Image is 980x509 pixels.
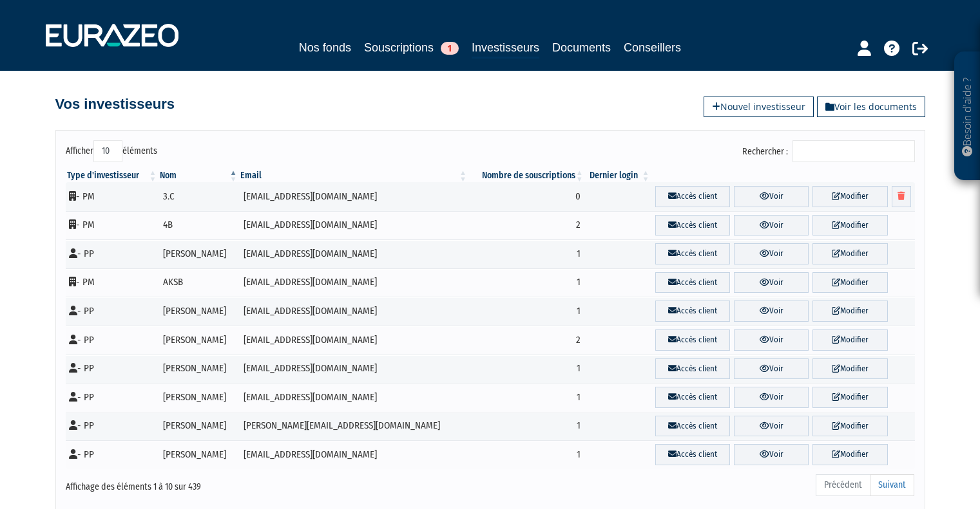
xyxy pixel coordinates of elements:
a: Supprimer [892,186,911,207]
a: Accès client [655,358,730,380]
td: [PERSON_NAME][EMAIL_ADDRESS][DOMAIN_NAME] [239,412,468,441]
td: [PERSON_NAME] [159,440,239,469]
th: Email : activer pour trier la colonne par ordre croissant [239,169,468,182]
a: Modifier [812,186,887,207]
td: 2 [468,326,585,355]
a: Accès client [655,416,730,437]
a: Modifier [812,358,887,380]
td: [EMAIL_ADDRESS][DOMAIN_NAME] [239,268,468,297]
td: - PP [66,297,159,326]
td: [EMAIL_ADDRESS][DOMAIN_NAME] [239,297,468,326]
a: Voir [734,358,809,380]
a: Voir [734,329,809,351]
td: [EMAIL_ADDRESS][DOMAIN_NAME] [239,239,468,268]
td: [PERSON_NAME] [159,297,239,326]
td: [EMAIL_ADDRESS][DOMAIN_NAME] [239,182,468,211]
p: Besoin d'aide ? [960,59,975,174]
h4: Vos investisseurs [55,97,175,112]
td: 3.C [159,182,239,211]
td: - PP [66,355,159,384]
td: 1 [468,440,585,469]
a: Souscriptions1 [364,39,459,57]
th: Dernier login : activer pour trier la colonne par ordre croissant [585,169,651,182]
td: - PP [66,412,159,441]
label: Afficher éléments [66,140,157,162]
td: - PP [66,383,159,412]
td: - PM [66,268,159,297]
td: [EMAIL_ADDRESS][DOMAIN_NAME] [239,440,468,469]
a: Modifier [812,301,887,322]
a: Voir les documents [817,97,925,117]
td: - PP [66,239,159,268]
a: Modifier [812,416,887,437]
td: 1 [468,383,585,412]
a: Accès client [655,329,730,351]
a: Voir [734,387,809,408]
img: 1732889491-logotype_eurazeo_blanc_rvb.png [46,24,178,47]
a: Accès client [655,272,730,293]
td: 2 [468,211,585,240]
td: 1 [468,355,585,384]
a: Nouvel investisseur [704,97,814,117]
td: 1 [468,268,585,297]
a: Voir [734,215,809,236]
td: 4B [159,211,239,240]
td: 1 [468,239,585,268]
td: - PM [66,182,159,211]
div: Affichage des éléments 1 à 10 sur 439 [66,473,408,494]
td: [PERSON_NAME] [159,239,239,268]
a: Voir [734,444,809,465]
th: &nbsp; [651,169,915,182]
td: [PERSON_NAME] [159,383,239,412]
select: Afficheréléments [93,140,122,162]
input: Rechercher : [793,140,915,162]
a: Accès client [655,301,730,322]
th: Nombre de souscriptions : activer pour trier la colonne par ordre croissant [468,169,585,182]
td: [EMAIL_ADDRESS][DOMAIN_NAME] [239,383,468,412]
label: Rechercher : [742,140,915,162]
a: Voir [734,243,809,264]
a: Accès client [655,243,730,264]
td: AKSB [159,268,239,297]
a: Modifier [812,272,887,293]
a: Accès client [655,387,730,408]
td: 0 [468,182,585,211]
td: [EMAIL_ADDRESS][DOMAIN_NAME] [239,211,468,240]
a: Modifier [812,387,887,408]
td: [PERSON_NAME] [159,355,239,384]
span: 1 [441,42,459,55]
a: Suivant [870,474,914,496]
td: 1 [468,412,585,441]
td: - PP [66,440,159,469]
a: Investisseurs [472,39,539,59]
a: Voir [734,416,809,437]
th: Type d'investisseur : activer pour trier la colonne par ordre croissant [66,169,159,182]
a: Accès client [655,186,730,207]
a: Nos fonds [299,39,351,57]
td: - PP [66,326,159,355]
a: Modifier [812,243,887,264]
td: [PERSON_NAME] [159,412,239,441]
a: Modifier [812,444,887,465]
a: Modifier [812,329,887,351]
a: Voir [734,186,809,207]
a: Accès client [655,444,730,465]
a: Documents [552,39,611,57]
td: [PERSON_NAME] [159,326,239,355]
td: [EMAIL_ADDRESS][DOMAIN_NAME] [239,326,468,355]
td: [EMAIL_ADDRESS][DOMAIN_NAME] [239,355,468,384]
a: Modifier [812,215,887,236]
td: - PM [66,211,159,240]
td: 1 [468,297,585,326]
th: Nom : activer pour trier la colonne par ordre d&eacute;croissant [159,169,239,182]
a: Voir [734,272,809,293]
a: Conseillers [624,39,681,57]
a: Voir [734,301,809,322]
a: Accès client [655,215,730,236]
